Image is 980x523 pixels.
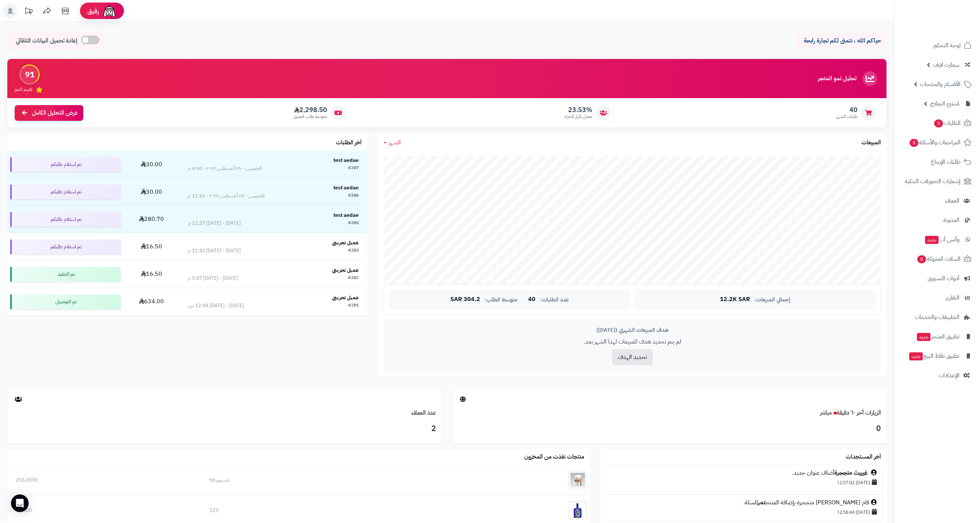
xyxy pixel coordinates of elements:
[931,157,961,167] span: طلبات الإرجاع
[390,326,875,334] div: هدف المبيعات الشهري ([DATE])
[540,297,569,303] span: عدد الطلبات:
[188,165,262,172] div: الخميس - ٢٨ أغسطس ٢٠٢٥ - 4:40 م
[930,99,959,109] span: مُنشئ النماذج
[188,247,241,255] div: [DATE] - [DATE] 11:42 م
[910,139,918,147] span: 3
[899,37,976,54] a: لوحة التحكم
[612,349,653,365] button: تحديد الهدف
[754,297,790,303] span: إجمالي المبيعات:
[608,507,879,517] div: [DATE] 12:56:44
[293,106,327,114] span: 2,298.50
[188,220,241,227] div: [DATE] - [DATE] 12:27 م
[522,297,524,302] span: |
[332,239,359,246] strong: عميل تجريبي
[384,138,401,147] a: الشهر
[899,328,976,345] a: تطبيق المتجرجديد
[899,289,976,307] a: التقارير
[899,347,976,365] a: تطبيق نقاط البيعجديد
[16,507,193,514] div: 0.0000
[124,206,179,233] td: 280.70
[450,296,480,303] span: 304.2 SAR
[917,255,926,263] span: 0
[15,105,83,121] a: عرض التحليل الكامل
[939,370,959,381] span: الإعدادات
[928,273,959,283] span: أدوات التسويق
[568,471,587,489] img: نانسيبو bb
[11,494,29,512] div: Open Intercom Messenger
[348,247,359,255] div: #283
[934,119,943,127] span: 3
[348,192,359,200] div: #286
[917,333,930,341] span: جديد
[836,106,857,114] span: 40
[10,240,121,254] div: تم استلام طلبكم
[846,454,881,460] h3: آخر المستجدات
[916,331,959,342] span: تطبيق المتجر
[332,294,359,301] strong: عميل تجريبي
[899,173,976,190] a: إشعارات التحويلات البنكية
[15,86,32,93] span: تقييم النمو
[124,233,179,260] td: 16.50
[920,79,961,89] span: الأقسام والمنتجات
[10,267,121,282] div: تم التنفيذ
[124,288,179,315] td: 634.00
[188,192,264,200] div: الخميس - ٢٨ أغسطس ٢٠٢٥ - 12:51 م
[333,156,359,164] strong: test aedae
[899,308,976,326] a: التطبيقات والخدمات
[836,114,857,120] span: طلبات الشهر
[946,293,959,303] span: التقارير
[412,408,436,417] a: عدد العملاء
[564,106,592,114] span: 23.53%
[899,211,976,229] a: المدونة
[899,367,976,384] a: الإعدادات
[333,211,359,219] strong: test aedae
[899,250,976,268] a: السلات المتروكة0
[209,507,461,514] div: 123
[933,118,961,128] span: الطلبات
[899,114,976,132] a: الطلبات3
[19,4,38,20] a: تحديثات المنصة
[917,254,961,264] span: السلات المتروكة
[188,302,244,309] div: [DATE] - [DATE] 12:48 ص
[820,408,832,417] small: مباشر
[608,477,879,487] div: [DATE] 12:57:02
[568,501,587,520] img: 123
[293,114,327,120] span: متوسط طلب العميل
[800,37,881,45] p: حياكم الله ، نتمنى لكم تجارة رابحة
[124,151,179,178] td: 30.00
[10,157,121,172] div: تم استلام طلبكم
[899,153,976,171] a: طلبات الإرجاع
[909,137,961,148] span: المراجعات والأسئلة
[899,192,976,209] a: العملاء
[188,275,238,282] div: [DATE] - [DATE] 3:47 م
[10,185,121,199] div: تم استلام طلبكم
[209,476,461,484] div: نانسيبو bb
[834,468,868,477] a: غيييث متججرة
[389,138,401,147] span: الشهر
[16,476,193,484] div: 255.0000
[933,60,959,70] span: سمارت لايف
[908,351,959,361] span: تطبيق نقاط البيع
[909,352,923,360] span: جديد
[818,75,856,82] h3: تحليل نمو المتجر
[390,338,875,346] p: لم يتم تحديد هدف للمبيعات لهذا الشهر بعد.
[943,215,959,225] span: المدونة
[528,296,535,303] span: 40
[608,498,879,507] div: قام [PERSON_NAME] متججرة بإضافة المنتج للسلة.
[10,212,121,227] div: تم استلام طلبكم
[458,423,881,435] h3: 0
[348,275,359,282] div: #282
[720,296,750,303] span: 12.2K SAR
[905,176,961,186] span: إشعارات التحويلات البنكية
[933,40,961,51] span: لوحة التحكم
[348,220,359,227] div: #285
[524,454,584,460] h3: منتجات نفذت من المخزون
[336,140,362,146] h3: آخر الطلبات
[348,165,359,172] div: #287
[930,5,973,21] img: logo-2.png
[32,109,78,117] span: عرض التحليل الكامل
[899,231,976,248] a: وآتس آبجديد
[333,184,359,192] strong: test aedae
[924,234,959,245] span: وآتس آب
[564,114,592,120] span: معدل تكرار الشراء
